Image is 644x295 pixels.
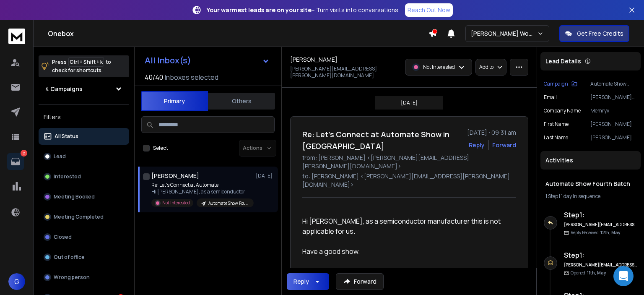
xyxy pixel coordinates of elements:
[54,153,66,160] p: Lead
[39,229,129,245] button: Closed
[141,91,208,111] button: Primary
[590,81,637,87] p: Automate Show Fourth Batch
[68,57,104,67] span: Ctrl + Shift + k
[256,172,275,179] p: [DATE]
[302,128,462,152] h1: Re: Let's Connect at Automate Show in [GEOGRAPHIC_DATA]
[545,57,581,65] p: Lead Details
[8,273,25,290] button: G
[52,58,111,75] p: Press to check for shortcuts.
[544,81,577,87] button: Campaign
[590,107,637,114] p: Memryx
[571,270,606,276] p: Opened
[479,64,493,70] p: Add to
[545,180,636,188] h1: Automate Show Fourth Batch
[151,188,252,195] p: Hi [PERSON_NAME], as a semiconductor
[544,81,568,87] p: Campaign
[545,193,636,200] div: |
[302,266,509,277] div: CS
[290,55,338,64] h1: [PERSON_NAME]
[544,134,568,141] p: Last Name
[405,3,453,17] a: Reach Out Now
[207,6,398,14] p: – Turn visits into conversations
[162,200,190,206] p: Not Interested
[151,182,252,188] p: Re: Let's Connect at Automate
[39,249,129,266] button: Out of office
[145,56,191,65] h1: All Inbox(s)
[21,150,27,157] p: 2
[401,99,418,106] p: [DATE]
[39,148,129,165] button: Lead
[587,270,606,276] span: 11th, May
[590,134,637,141] p: [PERSON_NAME]
[577,29,623,38] p: Get Free Credits
[293,277,309,286] div: Reply
[302,172,516,189] p: to: [PERSON_NAME] <[PERSON_NAME][EMAIL_ADDRESS][PERSON_NAME][DOMAIN_NAME]>
[54,193,95,200] p: Meeting Booked
[39,168,129,185] button: Interested
[165,72,218,82] h3: Inboxes selected
[544,121,569,128] p: First Name
[153,145,168,151] label: Select
[145,72,163,82] span: 40 / 40
[54,214,104,220] p: Meeting Completed
[54,254,85,261] p: Out of office
[54,234,72,240] p: Closed
[138,52,276,69] button: All Inbox(s)
[287,273,329,290] button: Reply
[590,94,637,101] p: [PERSON_NAME][EMAIL_ADDRESS][PERSON_NAME][DOMAIN_NAME]
[151,172,199,180] h1: [PERSON_NAME]
[571,230,620,236] p: Reply Received
[54,173,81,180] p: Interested
[564,210,637,220] h6: Step 1 :
[302,246,509,256] div: Have a good show.
[613,266,634,286] div: Open Intercom Messenger
[45,85,83,93] h1: 4 Campaigns
[423,64,455,70] p: Not Interested
[39,128,129,145] button: All Status
[302,216,509,236] div: Hi [PERSON_NAME], as a semiconductor manufacturer this is not applicable for us.
[540,151,641,170] div: Activities
[600,230,620,235] span: 12th, May
[471,29,537,38] p: [PERSON_NAME] Workspace
[7,153,24,170] a: 2
[290,65,400,79] p: [PERSON_NAME][EMAIL_ADDRESS][PERSON_NAME][DOMAIN_NAME]
[208,200,249,206] p: Automate Show Fourth Batch
[208,92,275,110] button: Others
[590,121,637,128] p: [PERSON_NAME]
[55,133,78,140] p: All Status
[39,188,129,205] button: Meeting Booked
[559,25,629,42] button: Get Free Credits
[545,193,558,200] span: 1 Step
[544,107,581,114] p: Company Name
[561,193,600,200] span: 1 day in sequence
[544,94,557,101] p: Email
[564,250,637,260] h6: Step 1 :
[207,6,312,14] strong: Your warmest leads are on your site
[469,141,485,149] button: Reply
[39,111,129,123] h3: Filters
[336,273,384,290] button: Forward
[39,209,129,225] button: Meeting Completed
[39,269,129,286] button: Wrong person
[302,154,516,170] p: from: [PERSON_NAME] <[PERSON_NAME][EMAIL_ADDRESS][PERSON_NAME][DOMAIN_NAME]>
[564,262,637,268] h6: [PERSON_NAME][EMAIL_ADDRESS][PERSON_NAME][DOMAIN_NAME]
[48,29,428,39] h1: Onebox
[408,6,450,14] p: Reach Out Now
[467,128,516,137] p: [DATE] : 09:31 am
[54,274,90,281] p: Wrong person
[564,222,637,228] h6: [PERSON_NAME][EMAIL_ADDRESS][PERSON_NAME][DOMAIN_NAME]
[8,29,25,44] img: logo
[492,141,516,149] div: Forward
[39,81,129,97] button: 4 Campaigns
